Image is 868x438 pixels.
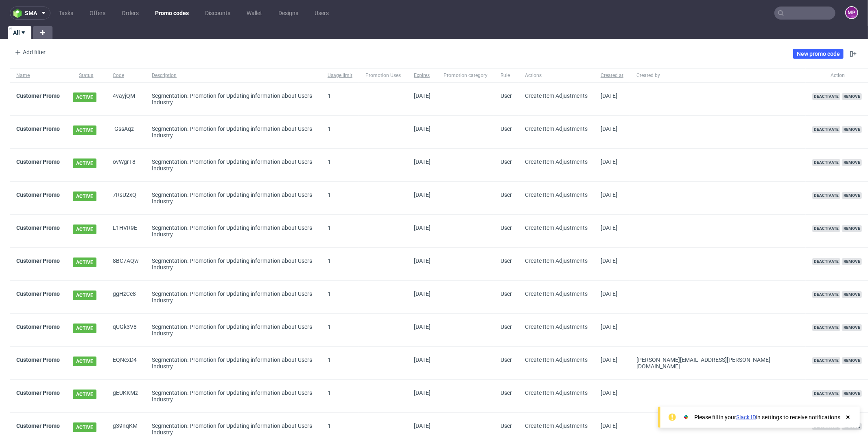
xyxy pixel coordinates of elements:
[328,191,331,198] span: 1
[328,258,331,264] span: 1
[501,291,512,297] span: User
[414,191,431,198] span: [DATE]
[10,7,50,20] button: sma
[414,258,431,264] span: [DATE]
[501,158,512,165] span: User
[113,158,139,172] span: ovWgrT8
[73,225,96,234] span: ACTIVE
[812,225,840,232] span: Deactivate
[16,158,60,165] a: Customer Promo
[812,291,840,298] span: Deactivate
[414,324,431,330] span: [DATE]
[16,72,60,79] span: Name
[365,324,401,337] span: -
[525,423,588,429] span: Create Item Adjustments
[365,291,401,304] span: -
[365,423,401,436] span: -
[16,125,60,132] a: Customer Promo
[525,258,588,264] span: Create Item Adjustments
[414,125,431,132] span: [DATE]
[414,357,431,363] span: [DATE]
[501,357,512,363] span: User
[16,324,60,330] a: Customer Promo
[694,413,840,421] div: Please fill in your in settings to receive notifications
[73,390,96,399] span: ACTIVE
[328,92,331,99] span: 1
[13,9,25,18] img: logo
[846,7,857,18] figcaption: MP
[200,7,235,20] a: Discounts
[842,159,862,166] span: Remove
[793,49,844,59] a: New promo code
[525,125,588,132] span: Create Item Adjustments
[152,423,315,436] div: Segmentation: Promotion for Updating information about Users Industry
[152,225,315,238] div: Segmentation: Promotion for Updating information about Users Industry
[365,125,401,139] span: -
[328,357,331,363] span: 1
[365,92,401,106] span: -
[152,158,315,172] div: Segmentation: Promotion for Updating information about Users Industry
[842,390,862,397] span: Remove
[16,191,60,198] a: Customer Promo
[501,225,512,231] span: User
[525,225,588,231] span: Create Item Adjustments
[365,258,401,271] span: -
[842,357,862,364] span: Remove
[736,414,756,420] a: Slack ID
[150,7,194,20] a: Promo codes
[525,72,588,79] span: Actions
[414,225,431,231] span: [DATE]
[365,158,401,172] span: -
[601,158,617,165] span: [DATE]
[73,324,96,333] span: ACTIVE
[842,93,862,100] span: Remove
[328,324,331,330] span: 1
[113,291,139,304] span: ggHzCc8
[152,390,315,403] div: Segmentation: Promotion for Updating information about Users Industry
[16,390,60,396] a: Customer Promo
[73,125,96,135] span: ACTIVE
[328,423,331,429] span: 1
[601,324,617,330] span: [DATE]
[812,126,840,133] span: Deactivate
[601,92,617,99] span: [DATE]
[152,125,315,139] div: Segmentation: Promotion for Updating information about Users Industry
[601,291,617,297] span: [DATE]
[117,7,144,20] a: Orders
[8,26,31,39] a: All
[16,92,60,99] a: Customer Promo
[525,158,588,165] span: Create Item Adjustments
[11,46,47,59] div: Add filter
[444,72,488,79] span: Promotion category
[273,7,303,20] a: Designs
[310,7,334,20] a: Users
[501,92,512,99] span: User
[73,92,96,102] span: ACTIVE
[525,291,588,297] span: Create Item Adjustments
[152,357,315,370] div: Segmentation: Promotion for Updating information about Users Industry
[501,423,512,429] span: User
[414,390,431,396] span: [DATE]
[842,192,862,199] span: Remove
[601,72,623,79] span: Created at
[73,258,96,267] span: ACTIVE
[113,125,139,139] span: -GssAqz
[16,423,60,429] a: Customer Promo
[501,258,512,264] span: User
[414,72,431,79] span: Expires
[601,125,617,132] span: [DATE]
[636,357,799,370] div: [PERSON_NAME][EMAIL_ADDRESS][PERSON_NAME][DOMAIN_NAME]
[113,258,139,271] span: 8BC7AQw
[16,291,60,297] a: Customer Promo
[682,413,690,421] img: Slack
[113,191,139,205] span: 7RsU2xQ
[365,357,401,370] span: -
[73,423,96,432] span: ACTIVE
[842,225,862,232] span: Remove
[54,7,78,20] a: Tasks
[812,93,840,100] span: Deactivate
[842,324,862,331] span: Remove
[152,72,315,79] span: Description
[842,291,862,298] span: Remove
[73,72,100,79] span: Status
